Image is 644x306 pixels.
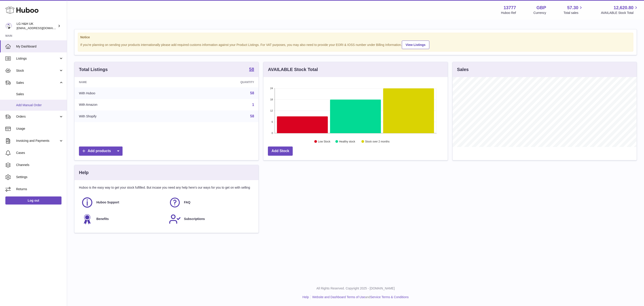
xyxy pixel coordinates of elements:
[80,35,631,39] strong: Notice
[272,121,273,123] text: 6
[79,185,254,190] p: Huboo is the easy way to get your stock fulfilled. But incase you need any help here's our ways f...
[504,5,516,11] strong: 13777
[184,217,205,221] span: Subscriptions
[370,295,409,299] a: Service Terms & Conditions
[268,147,293,156] a: Add Stock
[303,295,309,299] a: Help
[5,196,61,205] a: Log out
[74,87,175,99] td: With Huboo
[17,22,57,30] div: LG H&H UK
[563,5,583,15] a: 57.30 Total sales
[17,26,66,30] span: [EMAIL_ADDRESS][DOMAIN_NAME]
[80,40,631,49] div: If you're planning on sending your products internationally please add required customs informati...
[249,67,254,72] a: 58
[601,11,639,15] span: AVAILABLE Stock Total
[270,98,273,101] text: 18
[16,56,59,61] span: Listings
[268,67,318,73] h3: AVAILABLE Stock Total
[252,103,254,107] a: 1
[169,213,252,225] a: Subscriptions
[567,5,578,11] span: 57.30
[16,151,64,155] span: Cases
[96,200,119,205] span: Huboo Support
[312,295,365,299] a: Website and Dashboard Terms of Use
[270,109,273,112] text: 12
[16,114,59,119] span: Orders
[249,67,254,71] strong: 58
[534,11,546,15] div: Currency
[536,5,546,11] strong: GBP
[16,81,59,85] span: Sales
[16,175,64,179] span: Settings
[402,41,429,49] a: View Listings
[365,140,390,143] text: Stock over 2 months
[457,67,469,73] h3: Sales
[81,196,164,209] a: Huboo Support
[16,44,64,49] span: My Dashboard
[96,217,109,221] span: Benefits
[16,139,59,143] span: Invoicing and Payments
[175,77,259,87] th: Quantity
[169,196,252,209] a: FAQ
[272,132,273,134] text: 0
[81,213,164,225] a: Benefits
[71,286,640,291] p: All Rights Reserved. Copyright 2025 - [DOMAIN_NAME]
[16,103,64,107] span: Add Manual Order
[601,5,639,15] a: 12,620.80 AVAILABLE Stock Total
[16,127,64,131] span: Usage
[74,110,175,122] td: With Shopify
[318,140,330,143] text: Low Stock
[74,99,175,111] td: With Amazon
[614,5,633,11] span: 12,620.80
[184,200,191,205] span: FAQ
[79,147,123,156] a: Add products
[79,67,108,73] h3: Total Listings
[16,92,64,96] span: Sales
[311,295,409,299] li: and
[250,91,254,95] a: 58
[74,77,175,87] th: Name
[339,140,356,143] text: Healthy stock
[270,87,273,90] text: 24
[250,114,254,118] a: 58
[79,170,89,176] h3: Help
[563,11,583,15] span: Total sales
[16,163,64,167] span: Channels
[5,23,12,29] img: internalAdmin-13777@internal.huboo.com
[16,187,64,191] span: Returns
[16,69,59,73] span: Stock
[501,11,516,15] div: Huboo Ref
